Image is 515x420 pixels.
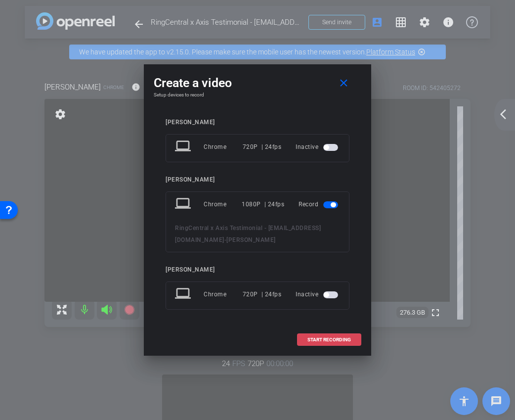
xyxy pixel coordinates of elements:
div: Chrome [204,138,243,156]
div: [PERSON_NAME] [166,266,349,274]
div: 720P | 24fps [243,138,282,156]
div: Create a video [154,74,361,92]
div: Chrome [204,195,242,213]
mat-icon: laptop [175,195,193,213]
div: Inactive [296,138,340,156]
button: START RECORDING [297,333,361,346]
div: Inactive [296,285,340,303]
span: [PERSON_NAME] [226,236,276,243]
span: START RECORDING [307,337,351,342]
span: - [224,236,227,243]
div: 1080P | 24fps [242,195,284,213]
mat-icon: laptop [175,285,193,303]
mat-icon: laptop [175,138,193,156]
div: [PERSON_NAME] [166,119,349,126]
mat-icon: close [338,77,350,90]
span: RingCentral x Axis Testimonial - [EMAIL_ADDRESS][DOMAIN_NAME] [175,225,321,243]
div: Chrome [204,285,243,303]
div: Record [299,195,340,213]
h4: Setup devices to record [154,92,361,98]
div: [PERSON_NAME] [166,176,349,184]
div: 720P | 24fps [243,285,282,303]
